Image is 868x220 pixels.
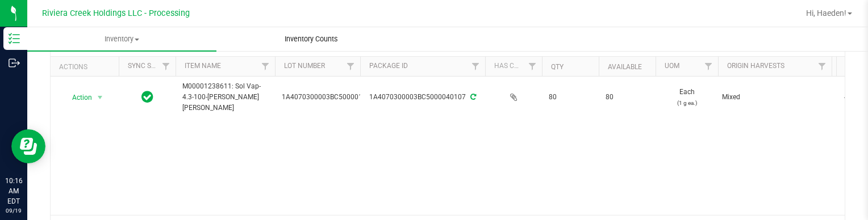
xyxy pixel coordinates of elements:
[216,27,406,51] a: Inventory Counts
[9,33,20,44] inline-svg: Inventory
[62,90,93,105] span: Action
[806,9,846,18] span: Hi, Haeden!
[606,92,649,103] span: 80
[722,92,828,103] div: Value 1: Mixed
[128,62,172,70] a: Sync Status
[182,81,268,114] span: M00001238611: Sol Vap-4.3-100-[PERSON_NAME] [PERSON_NAME]
[157,57,176,76] a: Filter
[727,62,784,70] a: Origin Harvests
[284,62,325,70] a: Lot Number
[469,93,476,101] span: Sync from Compliance System
[662,87,711,108] span: Each
[665,62,679,70] a: UOM
[93,90,107,105] span: select
[282,92,378,103] span: 1A4070300003BC5000015937
[699,57,718,76] a: Filter
[5,176,22,206] p: 10:16 AM EDT
[466,57,485,76] a: Filter
[185,62,221,70] a: Item Name
[358,92,487,103] div: 1A4070300003BC5000040107
[27,34,216,44] span: Inventory
[608,63,642,71] a: Available
[11,129,45,163] iframe: Resource center
[662,98,711,108] p: (1 g ea.)
[256,57,275,76] a: Filter
[5,206,22,215] p: 09/19
[523,57,542,76] a: Filter
[269,34,353,44] span: Inventory Counts
[27,27,216,51] a: Inventory
[341,57,360,76] a: Filter
[141,89,153,105] span: In Sync
[59,63,114,71] div: Actions
[485,57,542,77] th: Has COA
[813,57,832,76] a: Filter
[551,63,564,71] a: Qty
[42,9,190,18] span: Riviera Creek Holdings LLC - Processing
[549,92,592,103] span: 80
[9,57,20,69] inline-svg: Outbound
[369,62,408,70] a: Package ID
